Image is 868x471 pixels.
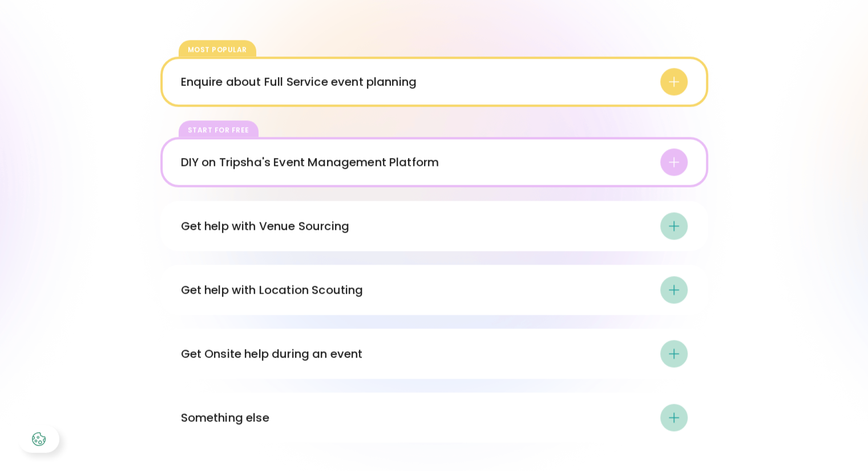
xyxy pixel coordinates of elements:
[181,404,688,431] div: Something else
[181,345,363,362] div: Get Onsite help during an event
[181,68,688,95] div: Enquire about Full Service event planning
[181,153,439,170] div: DIY on Tripsha's Event Management Platform
[188,44,247,55] div: most popular
[188,125,249,135] div: Start for free
[181,340,688,367] div: Get Onsite help during an event
[181,276,688,303] div: Get help with Location Scouting
[181,212,688,239] div: Get help with Venue Sourcing
[181,409,269,426] div: Something else
[181,281,364,298] div: Get help with Location Scouting
[181,217,349,234] div: Get help with Venue Sourcing
[181,148,688,176] div: DIY on Tripsha's Event Management Platform
[181,73,417,90] div: Enquire about Full Service event planning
